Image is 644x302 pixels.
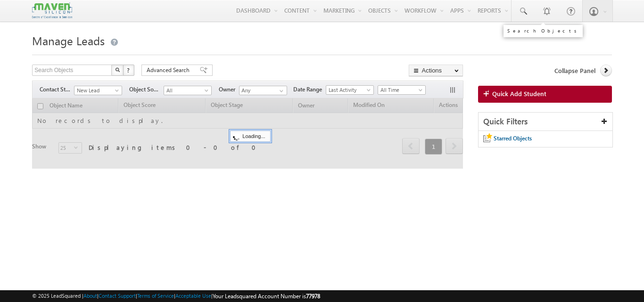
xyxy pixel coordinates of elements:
[127,66,131,74] span: ?
[409,65,463,76] button: Actions
[306,293,320,300] span: 77978
[129,85,164,94] span: Object Source
[83,293,97,299] a: About
[378,86,423,94] span: All Time
[32,2,72,19] img: Custom Logo
[478,86,612,103] a: Quick Add Student
[492,90,546,98] span: Quick Add Student
[32,33,105,48] span: Manage Leads
[137,293,174,299] a: Terms of Service
[175,293,211,299] a: Acceptable Use
[274,86,286,96] a: Show All Items
[164,86,212,95] a: All
[554,66,595,75] span: Collapse Panel
[293,85,326,94] span: Date Range
[147,66,192,74] span: Advanced Search
[115,67,120,72] img: Search
[230,131,270,142] div: Loading...
[494,135,532,142] span: Starred Objects
[164,86,209,95] span: All
[74,86,122,95] a: New Lead
[32,292,320,301] span: © 2025 LeadSquared | | | | |
[213,293,320,300] span: Your Leadsquared Account Number is
[239,86,287,95] input: Type to Search
[326,86,371,94] span: Last Activity
[219,85,239,94] span: Owner
[378,85,426,95] a: All Time
[479,113,612,131] div: Quick Filters
[507,28,579,33] div: Search Objects
[99,293,136,299] a: Contact Support
[326,85,374,95] a: Last Activity
[123,65,134,76] button: ?
[74,86,119,95] span: New Lead
[40,85,74,94] span: Contact Stage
